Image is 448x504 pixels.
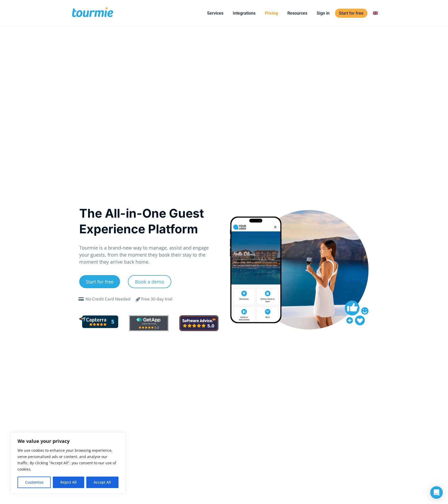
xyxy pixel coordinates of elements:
a: Sign in [313,10,333,16]
a: Start for free [335,9,367,18]
button: Accept All [86,477,118,488]
div: Open Intercom Messenger [430,486,443,499]
a: Services [203,10,227,16]
span:  [77,297,86,301]
button: Customise [18,477,51,488]
p: We value your privacy [18,438,118,444]
span:  [132,296,144,302]
a: Start for free [79,275,120,288]
p: We use cookies to enhance your browsing experience, serve personalised ads or content, and analys... [18,447,118,472]
p: Tourmie is a brand-new way to manage, assist and engage your guests, from the moment they book th... [79,244,219,265]
div: Free 30-day trial [141,296,172,302]
a: Integrations [229,10,259,16]
button: Reject All [53,477,84,488]
a: Resources [283,10,311,16]
div: No Credit Card Needed [86,296,131,302]
a: Pricing [261,10,282,16]
a: Book a demo [128,275,171,288]
h1: The All-in-One Guest Experience Platform [79,205,219,237]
